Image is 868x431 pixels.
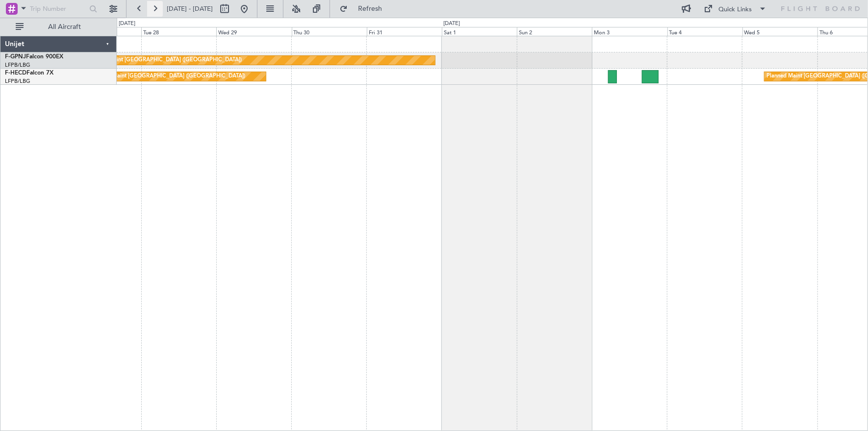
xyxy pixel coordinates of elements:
span: F-GPNJ [5,54,26,60]
div: Planned Maint [GEOGRAPHIC_DATA] ([GEOGRAPHIC_DATA]) [91,69,245,84]
span: Refresh [350,5,391,12]
span: All Aircraft [26,24,103,30]
span: [DATE] - [DATE] [167,4,213,13]
div: [DATE] [119,20,135,28]
button: Refresh [335,1,394,17]
span: F-HECD [5,70,26,76]
div: Sat 1 [442,27,517,36]
div: Wed 5 [742,27,817,36]
button: All Aircraft [11,19,106,35]
div: Tue 4 [667,27,742,36]
div: [DATE] [443,20,460,28]
div: Quick Links [719,5,752,15]
div: Tue 28 [141,27,216,36]
div: Planned Maint [GEOGRAPHIC_DATA] ([GEOGRAPHIC_DATA]) [87,53,242,68]
div: Wed 29 [216,27,291,36]
div: Fri 31 [367,27,442,36]
a: F-HECDFalcon 7X [5,70,53,76]
a: F-GPNJFalcon 900EX [5,54,63,60]
div: Thu 30 [292,27,367,36]
button: Quick Links [699,1,772,17]
div: Sun 2 [517,27,592,36]
div: Mon 3 [592,27,667,36]
input: Trip Number [30,1,86,16]
a: LFPB/LBG [5,61,30,69]
a: LFPB/LBG [5,77,30,85]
